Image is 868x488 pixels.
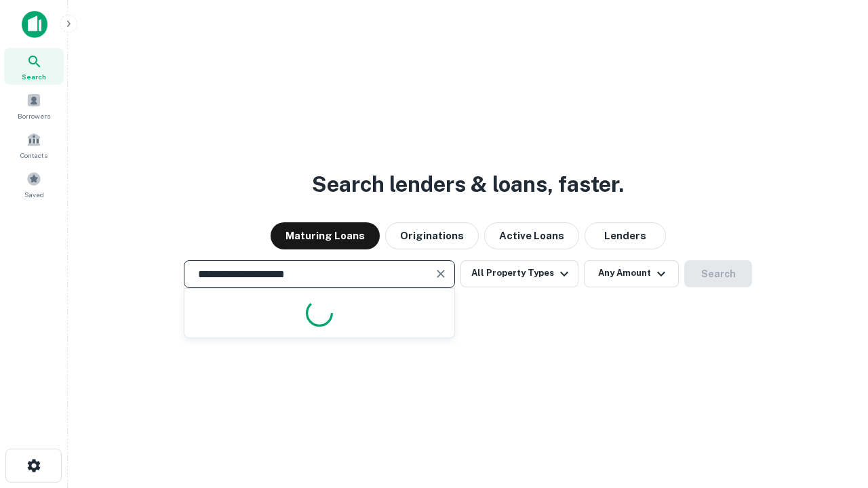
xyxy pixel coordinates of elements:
[385,222,479,249] button: Originations
[431,264,450,283] button: Clear
[312,168,624,201] h3: Search lenders & loans, faster.
[585,222,666,249] button: Lenders
[22,71,46,82] span: Search
[460,260,578,287] button: All Property Types
[271,222,380,249] button: Maturing Loans
[20,150,47,161] span: Contacts
[22,11,47,38] img: capitalize-icon.png
[4,127,64,163] a: Contacts
[4,166,64,203] a: Saved
[800,380,868,445] iframe: Chat Widget
[484,222,579,249] button: Active Loans
[4,87,64,124] a: Borrowers
[584,260,679,287] button: Any Amount
[24,189,44,200] span: Saved
[4,48,64,85] a: Search
[18,110,50,121] span: Borrowers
